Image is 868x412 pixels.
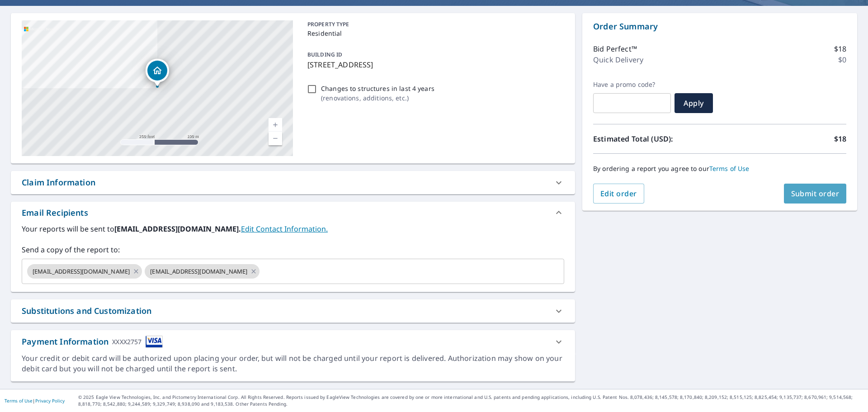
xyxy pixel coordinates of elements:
p: Changes to structures in last 4 years [321,84,434,93]
div: Claim Information [11,171,575,194]
label: Your reports will be sent to [22,223,564,234]
p: © 2025 Eagle View Technologies, Inc. and Pictometry International Corp. All Rights Reserved. Repo... [78,394,863,407]
span: [EMAIL_ADDRESS][DOMAIN_NAME] [27,267,135,276]
div: Substitutions and Customization [11,299,575,322]
b: [EMAIL_ADDRESS][DOMAIN_NAME]. [114,224,241,234]
a: Current Level 17, Zoom In [269,118,282,132]
p: [STREET_ADDRESS] [307,59,561,70]
span: Edit order [600,189,637,199]
span: Apply [682,98,706,108]
p: Order Summary [593,20,846,33]
div: Email Recipients [22,207,88,219]
p: $0 [838,54,846,65]
div: Payment InformationXXXX2757cardImage [11,330,575,353]
div: [EMAIL_ADDRESS][DOMAIN_NAME] [145,264,259,279]
div: XXXX2757 [112,336,142,348]
p: Estimated Total (USD): [593,133,720,144]
div: Email Recipients [11,202,575,223]
button: Edit order [593,184,644,204]
div: Dropped pin, building 1, Residential property, 9 Summer Morning Ct Spring, TX 77381 [146,59,169,87]
button: Submit order [784,184,847,204]
p: By ordering a report you agree to our [593,165,846,173]
div: Claim Information [22,176,95,189]
div: Payment Information [22,336,163,348]
label: Send a copy of the report to: [22,244,564,255]
button: Apply [675,93,713,113]
p: Residential [307,28,561,38]
p: BUILDING ID [307,51,342,58]
p: $18 [834,133,846,144]
p: $18 [834,43,846,54]
span: [EMAIL_ADDRESS][DOMAIN_NAME] [145,267,253,276]
p: Quick Delivery [593,54,643,65]
a: Current Level 17, Zoom Out [269,132,282,145]
p: Bid Perfect™ [593,43,637,54]
div: [EMAIL_ADDRESS][DOMAIN_NAME] [27,264,142,279]
p: | [5,398,65,403]
label: Have a promo code? [593,81,671,89]
div: Substitutions and Customization [22,305,151,317]
div: Your credit or debit card will be authorized upon placing your order, but will not be charged unt... [22,353,564,374]
p: PROPERTY TYPE [307,20,561,28]
span: Submit order [791,189,840,199]
a: EditContactInfo [241,224,328,234]
a: Privacy Policy [35,398,65,404]
img: cardImage [146,336,163,348]
a: Terms of Use [5,398,33,404]
p: ( renovations, additions, etc. ) [321,93,434,103]
a: Terms of Use [709,164,750,173]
